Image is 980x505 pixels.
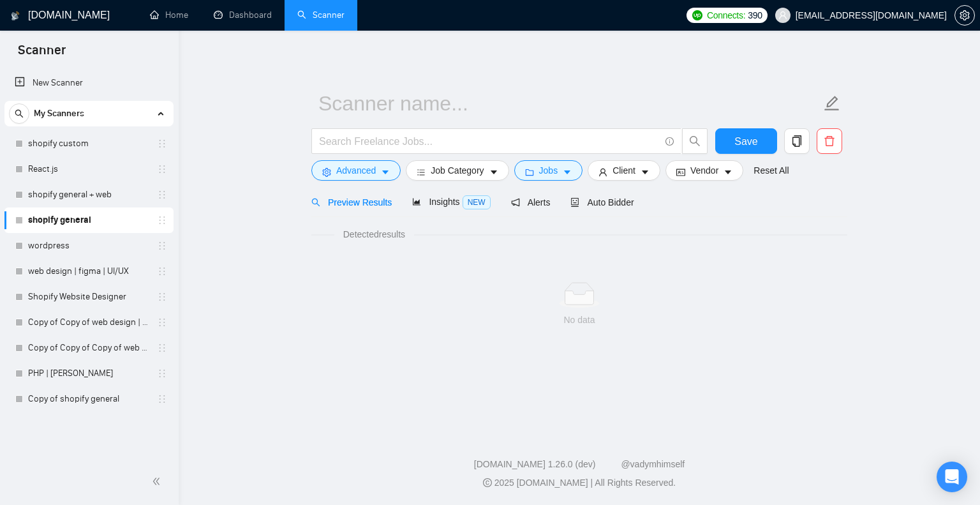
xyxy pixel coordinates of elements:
[563,167,572,177] span: caret-down
[570,198,579,207] span: robot
[817,128,842,154] button: delete
[28,233,149,259] a: wordpress
[785,135,809,147] span: copy
[514,160,583,181] button: folderJobscaret-down
[955,10,974,20] span: setting
[157,266,167,276] span: holder
[954,5,975,26] button: setting
[754,163,789,177] a: Reset All
[463,195,491,209] span: NEW
[157,164,167,174] span: holder
[28,207,149,233] a: shopify general
[4,101,174,412] li: My Scanners
[474,459,596,469] a: [DOMAIN_NAME] 1.26.0 (dev)
[784,128,810,154] button: copy
[539,163,558,177] span: Jobs
[311,197,392,207] span: Preview Results
[34,101,84,126] span: My Scanners
[157,317,167,328] span: holder
[28,335,149,361] a: Copy of Copy of Copy of web design | figma | UI/UX
[778,11,787,20] span: user
[157,394,167,404] span: holder
[734,133,757,149] span: Save
[189,476,970,490] div: 2025 [DOMAIN_NAME] | All Rights Reserved.
[28,156,149,182] a: React.js
[157,368,167,379] span: holder
[588,160,660,181] button: userClientcaret-down
[157,139,167,149] span: holder
[511,198,520,207] span: notification
[412,197,421,206] span: area-chart
[707,8,745,22] span: Connects:
[525,167,534,177] span: folder
[665,137,674,146] span: info-circle
[937,462,967,492] div: Open Intercom Messenger
[748,8,762,22] span: 390
[322,313,837,327] div: No data
[682,128,708,154] button: search
[8,41,76,68] span: Scanner
[157,292,167,302] span: holder
[297,10,345,20] a: searchScanner
[511,197,551,207] span: Alerts
[570,197,634,207] span: Auto Bidder
[690,163,718,177] span: Vendor
[157,190,167,200] span: holder
[612,163,635,177] span: Client
[683,135,707,147] span: search
[334,227,414,241] span: Detected results
[715,128,777,154] button: Save
[28,386,149,412] a: Copy of shopify general
[28,259,149,284] a: web design | figma | UI/UX
[431,163,484,177] span: Job Category
[954,10,975,20] a: setting
[412,197,490,207] span: Insights
[150,10,188,20] a: homeHome
[11,6,20,26] img: logo
[322,167,331,177] span: setting
[28,182,149,207] a: shopify general + web
[10,109,29,118] span: search
[28,310,149,335] a: Copy of Copy of web design | figma | UI/UX
[4,70,174,96] li: New Scanner
[621,459,685,469] a: @vadymhimself
[483,478,492,487] span: copyright
[598,167,607,177] span: user
[157,343,167,353] span: holder
[406,160,509,181] button: barsJob Categorycaret-down
[724,167,732,177] span: caret-down
[28,131,149,156] a: shopify custom
[692,10,702,20] img: upwork-logo.png
[9,103,29,124] button: search
[15,70,163,96] a: New Scanner
[665,160,743,181] button: idcardVendorcaret-down
[28,361,149,386] a: PHP | [PERSON_NAME]
[817,135,842,147] span: delete
[336,163,376,177] span: Advanced
[641,167,650,177] span: caret-down
[157,241,167,251] span: holder
[319,133,660,149] input: Search Freelance Jobs...
[157,215,167,225] span: holder
[152,475,165,488] span: double-left
[311,198,320,207] span: search
[417,167,426,177] span: bars
[824,95,840,112] span: edit
[676,167,685,177] span: idcard
[28,284,149,310] a: Shopify Website Designer
[489,167,498,177] span: caret-down
[214,10,272,20] a: dashboardDashboard
[311,160,401,181] button: settingAdvancedcaret-down
[318,87,821,119] input: Scanner name...
[381,167,390,177] span: caret-down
